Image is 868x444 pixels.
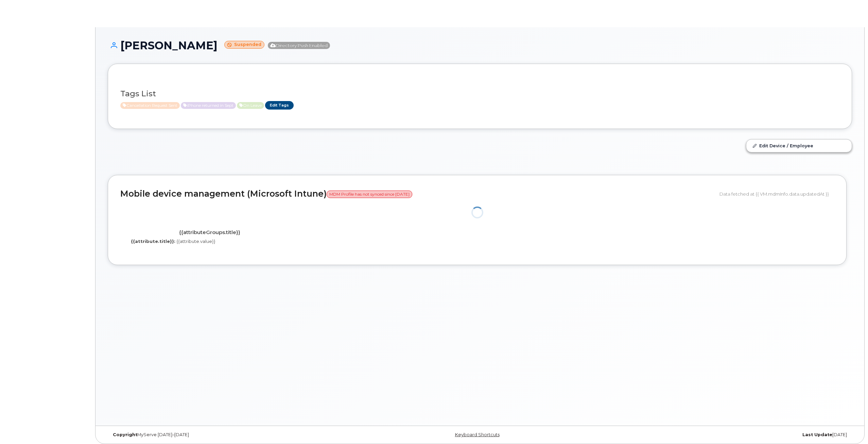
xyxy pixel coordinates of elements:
div: Data fetched at {{ VM.mdmInfo.data.updatedAt }} [719,187,834,200]
span: Active [120,102,180,109]
h3: Tags List [120,89,839,98]
span: Directory Push Enabled [268,42,330,49]
div: MyServe [DATE]–[DATE] [108,432,356,438]
h4: {{attributeGroups.title}} [125,230,294,235]
span: {{attribute.value}} [176,239,215,244]
h1: [PERSON_NAME] [108,39,852,51]
a: Edit Device / Employee [746,139,852,152]
small: Suspended [224,41,264,49]
strong: Copyright [113,432,137,437]
span: Active [181,102,236,109]
span: MDM Profile has not synced since [DATE] [327,191,412,198]
a: Edit Tags [265,101,294,110]
strong: Last Update [802,432,832,437]
h2: Mobile device management (Microsoft Intune) [120,189,714,199]
label: {{attribute.title}}: [131,238,175,245]
span: Active [237,102,264,109]
a: Keyboard Shortcuts [455,432,500,437]
div: [DATE] [604,432,852,438]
